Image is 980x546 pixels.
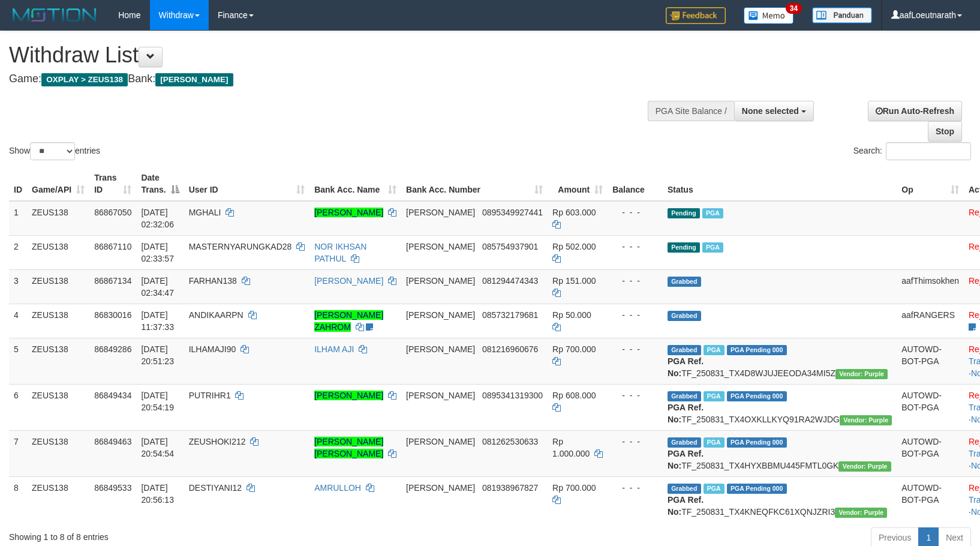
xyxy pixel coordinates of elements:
[612,275,658,287] div: - - -
[189,242,292,251] span: MASTERNYARUNGKAD28
[663,476,897,523] td: TF_250831_TX4KNEQFKC61XQNJZRI3
[482,242,538,251] span: Copy 085754937901 to clipboard
[668,437,701,448] span: Grabbed
[742,106,799,116] span: None selected
[835,508,887,518] span: Vendor URL: https://trx4.1velocity.biz
[189,208,221,217] span: MGHALI
[94,344,131,354] span: 86849286
[727,437,787,448] span: PGA Pending
[314,437,383,458] a: [PERSON_NAME] [PERSON_NAME]
[838,461,891,472] span: Vendor URL: https://trx4.1velocity.biz
[668,345,701,355] span: Grabbed
[9,269,27,304] td: 3
[868,101,962,121] a: Run Auto-Refresh
[9,338,27,384] td: 5
[136,167,184,201] th: Date Trans.: activate to sort column descending
[309,167,401,201] th: Bank Acc. Name: activate to sort column ascending
[94,310,131,320] span: 86830016
[27,167,89,201] th: Game/API: activate to sort column ascending
[612,482,658,494] div: - - -
[727,484,787,494] span: PGA Pending
[401,167,548,201] th: Bank Acc. Number: activate to sort column ascending
[406,437,475,446] span: [PERSON_NAME]
[727,345,787,355] span: PGA Pending
[668,277,701,287] span: Grabbed
[668,242,700,253] span: Pending
[897,167,964,201] th: Op: activate to sort column ascending
[668,391,701,401] span: Grabbed
[27,384,89,430] td: ZEUS138
[155,73,233,86] span: [PERSON_NAME]
[612,206,658,218] div: - - -
[27,430,89,476] td: ZEUS138
[482,208,543,217] span: Copy 0895349927441 to clipboard
[482,483,538,493] span: Copy 081938967827 to clipboard
[886,142,971,160] input: Search:
[897,338,964,384] td: AUTOWD-BOT-PGA
[663,430,897,476] td: TF_250831_TX4HYXBBMU445FMTL0GK
[314,310,383,332] a: [PERSON_NAME] ZAHROM
[853,142,971,160] label: Search:
[189,310,244,320] span: ANDIKAARPN
[9,142,100,160] label: Show entries
[727,391,787,401] span: PGA Pending
[897,384,964,430] td: AUTOWD-BOT-PGA
[9,476,27,523] td: 8
[141,437,174,458] span: [DATE] 20:54:54
[552,344,596,354] span: Rp 700.000
[94,208,131,217] span: 86867050
[94,276,131,286] span: 86867134
[612,309,658,321] div: - - -
[189,483,242,493] span: DESTIYANI12
[548,167,608,201] th: Amount: activate to sort column ascending
[552,437,590,458] span: Rp 1.000.000
[482,310,538,320] span: Copy 085732179681 to clipboard
[314,208,383,217] a: [PERSON_NAME]
[9,235,27,269] td: 2
[612,343,658,355] div: - - -
[928,121,962,142] a: Stop
[702,208,723,218] span: Marked by aafchomsokheang
[314,276,383,286] a: [PERSON_NAME]
[406,483,475,493] span: [PERSON_NAME]
[189,437,246,446] span: ZEUSHOKI212
[552,310,591,320] span: Rp 50.000
[704,484,725,494] span: Marked by aafRornrotha
[27,235,89,269] td: ZEUS138
[406,208,475,217] span: [PERSON_NAME]
[27,269,89,304] td: ZEUS138
[9,201,27,236] td: 1
[552,276,596,286] span: Rp 151.000
[704,345,725,355] span: Marked by aafRornrotha
[9,304,27,338] td: 4
[668,495,704,517] b: PGA Ref. No:
[9,430,27,476] td: 7
[897,269,964,304] td: aafThimsokhen
[840,415,892,425] span: Vendor URL: https://trx4.1velocity.biz
[897,304,964,338] td: aafRANGERS
[27,338,89,384] td: ZEUS138
[314,242,366,263] a: NOR IKHSAN PATHUL
[89,167,136,201] th: Trans ID: activate to sort column ascending
[184,167,309,201] th: User ID: activate to sort column ascending
[141,344,174,366] span: [DATE] 20:51:23
[612,389,658,401] div: - - -
[612,241,658,253] div: - - -
[9,6,100,24] img: MOTION_logo.png
[141,208,174,229] span: [DATE] 02:32:06
[9,43,641,67] h1: Withdraw List
[668,403,704,424] b: PGA Ref. No:
[27,201,89,236] td: ZEUS138
[314,483,361,493] a: AMRULLOH
[30,142,75,160] select: Showentries
[702,242,723,253] span: Marked by aafchomsokheang
[668,449,704,470] b: PGA Ref. No:
[141,483,174,505] span: [DATE] 20:56:13
[94,391,131,400] span: 86849434
[482,391,543,400] span: Copy 0895341319300 to clipboard
[663,338,897,384] td: TF_250831_TX4D8WJUJEEODA34MI5Z
[482,437,538,446] span: Copy 081262530633 to clipboard
[552,483,596,493] span: Rp 700.000
[406,344,475,354] span: [PERSON_NAME]
[648,101,734,121] div: PGA Site Balance /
